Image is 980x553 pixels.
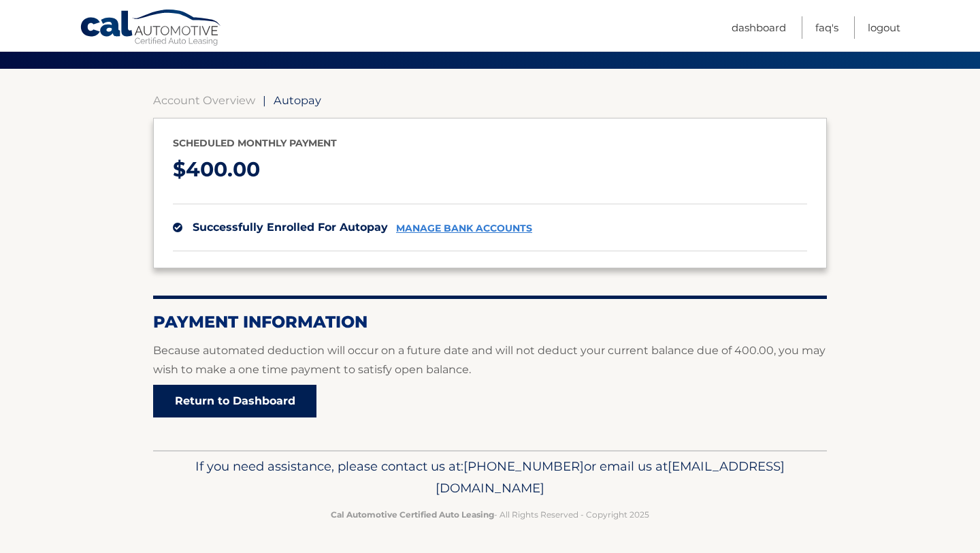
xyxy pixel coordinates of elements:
[193,221,388,234] span: successfully enrolled for autopay
[186,157,260,182] span: 400.00
[80,9,223,48] a: Cal Automotive
[274,93,321,107] span: Autopay
[815,16,838,39] a: FAQ's
[868,16,900,39] a: Logout
[162,507,818,522] p: - All Rights Reserved - Copyright 2025
[331,509,494,520] strong: Cal Automotive Certified Auto Leasing
[173,152,807,188] p: $
[153,312,827,332] h2: Payment Information
[153,385,316,417] a: Return to Dashboard
[162,456,818,499] p: If you need assistance, please contact us at: or email us at
[173,223,182,232] img: check.svg
[263,93,266,107] span: |
[396,223,532,234] a: manage bank accounts
[463,458,584,474] span: [PHONE_NUMBER]
[173,135,807,152] p: Scheduled monthly payment
[153,93,255,107] a: Account Overview
[153,341,827,379] p: Because automated deduction will occur on a future date and will not deduct your current balance ...
[732,16,786,39] a: Dashboard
